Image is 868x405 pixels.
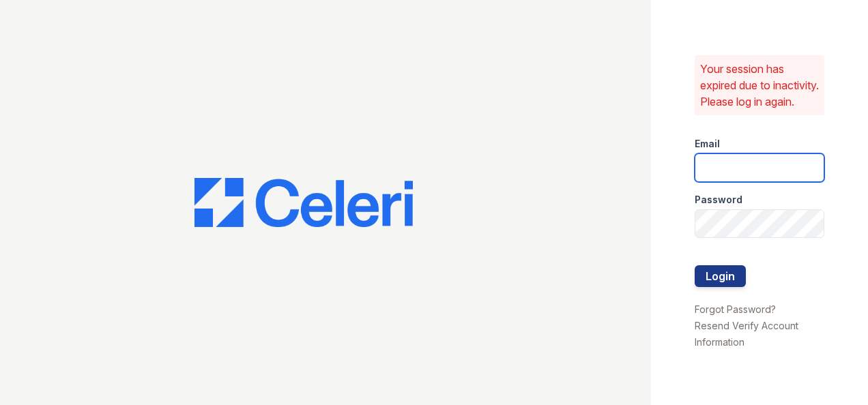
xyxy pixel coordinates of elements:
img: CE_Logo_Blue-a8612792a0a2168367f1c8372b55b34899dd931a85d93a1a3d3e32e68fde9ad4.png [194,178,413,227]
label: Password [695,193,742,207]
p: Your session has expired due to inactivity. Please log in again. [700,61,819,110]
a: Resend Verify Account Information [695,320,798,348]
label: Email [695,137,720,151]
a: Forgot Password? [695,303,776,315]
button: Login [695,265,746,287]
